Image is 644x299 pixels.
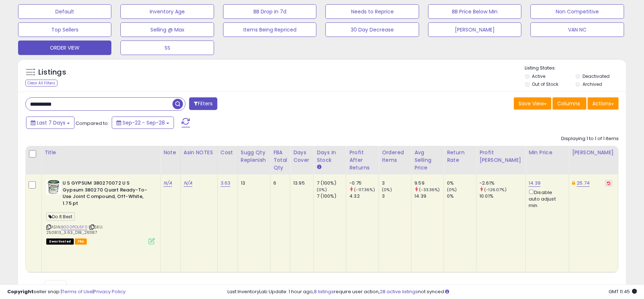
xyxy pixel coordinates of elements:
button: Items Being Repriced [223,22,316,37]
button: Save View [514,97,551,110]
div: Profit [PERSON_NAME] [479,149,523,164]
div: 0% [447,180,476,186]
div: Return Rate [447,149,473,164]
strong: Copyright [7,288,34,295]
small: (-117.36%) [354,187,375,193]
a: N/A [184,180,192,187]
a: 3.63 [221,180,231,187]
div: 13 [241,180,265,186]
div: -0.75 [349,180,379,186]
button: Columns [553,97,587,110]
a: B000PDL6F0 [61,224,88,230]
a: Privacy Policy [94,288,125,295]
button: ORDER VIEW [18,41,111,55]
small: (0%) [447,187,457,193]
button: BB Drop in 7d [223,4,316,19]
div: Disable auto adjust min [529,188,563,209]
p: Listing States: [525,65,626,72]
h5: Listings [38,67,66,77]
div: 9.59 [414,180,444,186]
span: 2025-10-6 11:45 GMT [609,288,637,295]
span: | SKU: 250813_3.63_DIB_261187 [46,224,103,235]
button: [PERSON_NAME] [428,22,521,37]
div: Clear All Filters [25,80,57,87]
button: Top Sellers [18,22,111,37]
a: Terms of Use [62,288,93,295]
span: Do It Best [46,212,75,221]
button: Last 7 Days [26,117,74,129]
span: Sep-22 - Sep-28 [123,119,165,126]
div: 3 [382,193,411,199]
small: Days In Stock. [317,164,321,170]
button: Sep-22 - Sep-28 [112,117,174,129]
div: Displaying 1 to 1 of 1 items [561,135,619,142]
div: Last InventoryLab Update: 1 hour ago, require user action, not synced. [227,289,637,295]
label: Archived [583,81,602,87]
button: BB Price Below Min [428,4,521,19]
a: 14.39 [529,180,541,187]
small: (0%) [317,187,327,193]
span: Compared to: [76,120,109,127]
b: U S GYPSUM 380270072 U S Gypsum 380270 Quart Ready-To-Use Joint Compound, Off-White, 1.75 pt [63,180,150,209]
div: 13.95 [293,180,308,186]
a: 25.74 [577,180,590,187]
div: Cost [221,149,235,156]
img: 41AD7lmrDYL._SL40_.jpg [46,180,61,194]
div: 14.39 [414,193,444,199]
div: 7 (100%) [317,180,346,186]
button: 30 Day Decrease [325,22,419,37]
button: Actions [588,97,619,110]
th: CSV column name: cust_attr_1_ Asin NOTES [180,146,217,174]
button: Filters [189,97,217,110]
small: (-33.36%) [419,187,440,193]
div: ASIN: [46,180,155,244]
button: Inventory Age [120,4,214,19]
div: Profit After Returns [349,149,376,172]
div: Sugg Qty Replenish [241,149,268,164]
small: (0%) [382,187,392,193]
div: Note [163,149,178,156]
label: Deactivated [583,73,610,79]
div: [PERSON_NAME] [572,149,615,156]
div: Avg Selling Price [414,149,441,172]
div: Asin NOTES [184,149,214,156]
a: 8 listings [314,288,334,295]
span: FBA [75,239,87,245]
div: 4.32 [349,193,379,199]
label: Out of Stock [532,81,558,87]
button: Default [18,4,111,19]
small: (-126.07%) [484,187,507,193]
button: Selling @ Max [120,22,214,37]
span: Show: entries [31,283,83,290]
span: Last 7 Days [37,119,65,126]
div: 6 [273,180,285,186]
span: Columns [557,100,580,107]
div: Title [44,149,157,156]
button: Needs to Reprice [325,4,419,19]
div: 7 (100%) [317,193,346,199]
div: -2.61% [479,180,525,186]
div: Min Price [529,149,566,156]
div: Ordered Items [382,149,408,164]
a: N/A [163,180,172,187]
span: All listings that are unavailable for purchase on Amazon for any reason other than out-of-stock [46,239,74,245]
div: FBA Total Qty [273,149,287,172]
button: SS [120,41,214,55]
div: Days In Stock [317,149,343,164]
button: Non Competitive [530,4,624,19]
th: Please note that this number is a calculation based on your required days of coverage and your ve... [238,146,270,174]
div: seller snap | | [7,289,125,295]
div: Days Cover [293,149,311,164]
label: Active [532,73,545,79]
div: 3 [382,180,411,186]
div: 0% [447,193,476,199]
div: 10.01% [479,193,525,199]
a: 28 active listings [380,288,418,295]
button: VAN NC [530,22,624,37]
